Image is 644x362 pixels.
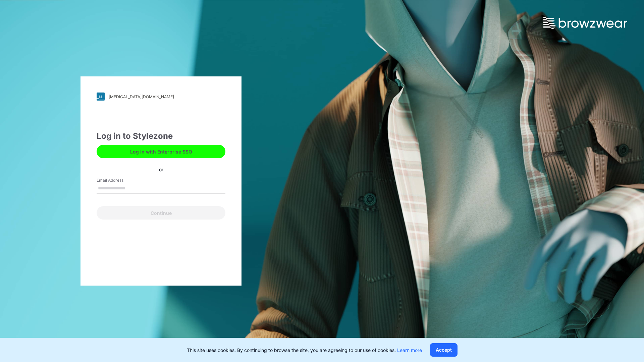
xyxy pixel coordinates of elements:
[187,347,422,354] p: This site uses cookies. By continuing to browse the site, you are agreeing to our use of cookies.
[109,94,174,99] div: [MEDICAL_DATA][DOMAIN_NAME]
[97,93,225,101] a: [MEDICAL_DATA][DOMAIN_NAME]
[97,177,144,183] label: Email Address
[97,130,225,142] div: Log in to Stylezone
[97,145,225,158] button: Log in with Enterprise SSO
[97,93,105,101] img: svg+xml;base64,PHN2ZyB3aWR0aD0iMjgiIGhlaWdodD0iMjgiIHZpZXdCb3g9IjAgMCAyOCAyOCIgZmlsbD0ibm9uZSIgeG...
[543,17,627,29] img: browzwear-logo.73288ffb.svg
[430,343,458,357] button: Accept
[154,166,169,173] div: or
[397,347,422,353] a: Learn more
